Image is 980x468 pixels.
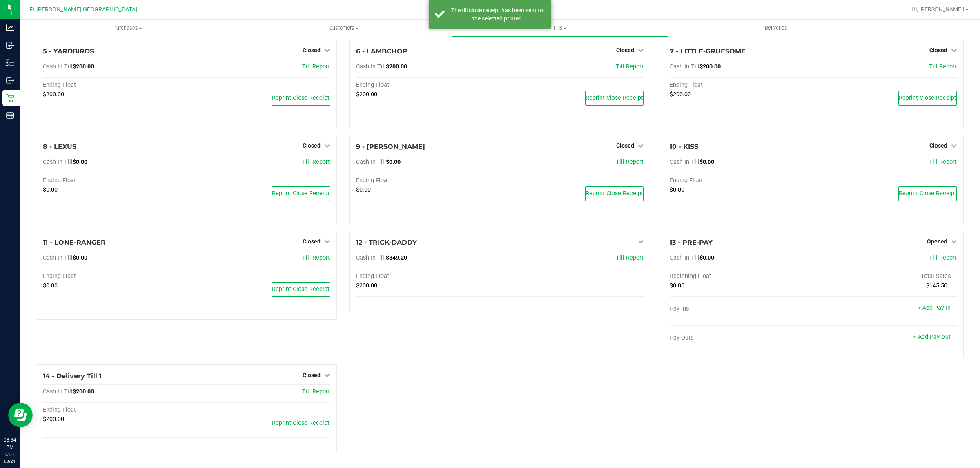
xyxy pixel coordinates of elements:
[43,47,94,55] span: 5 - YARDBIRDS
[699,63,721,70] span: $200.00
[272,416,330,430] button: Reprint Close Receipt
[272,91,330,106] button: Reprint Close Receipt
[670,282,684,289] span: $0.00
[303,142,321,149] span: Closed
[272,286,330,293] span: Reprint Close Receipt
[303,372,321,378] span: Closed
[356,82,500,89] div: Ending Float
[43,159,73,166] span: Cash In Till
[20,24,236,32] span: Purchases
[585,91,644,106] button: Reprint Close Receipt
[4,458,16,464] p: 08/21
[43,82,187,89] div: Ending Float
[6,59,14,67] inline-svg: Inventory
[929,63,957,70] a: Till Report
[43,143,76,150] span: 8 - LEXUS
[20,20,236,37] a: Purchases
[927,238,947,245] span: Opened
[911,6,964,13] span: Hi, [PERSON_NAME]!
[670,47,746,55] span: 7 - LITTLE-GRUESOME
[8,403,33,427] iframe: Resource center
[898,186,957,201] button: Reprint Close Receipt
[73,388,94,395] span: $200.00
[43,406,187,414] div: Ending Float
[586,95,643,102] span: Reprint Close Receipt
[670,238,713,246] span: 13 - PRE-PAY
[356,282,377,289] span: $200.00
[386,159,401,166] span: $0.00
[356,47,408,55] span: 6 - LAMBCHOP
[43,372,102,380] span: 14 - Delivery Till 1
[43,416,64,423] span: $200.00
[356,159,386,166] span: Cash In Till
[272,419,330,426] span: Reprint Close Receipt
[356,91,377,98] span: $200.00
[356,254,386,261] span: Cash In Till
[302,159,330,166] a: Till Report
[670,63,699,70] span: Cash In Till
[452,20,668,37] a: Tills
[754,24,798,32] span: Deliveries
[302,254,330,261] a: Till Report
[929,142,947,149] span: Closed
[73,63,94,70] span: $200.00
[356,63,386,70] span: Cash In Till
[616,254,644,261] a: Till Report
[616,47,634,53] span: Closed
[929,254,957,261] a: Till Report
[302,388,330,395] a: Till Report
[43,177,187,184] div: Ending Float
[29,6,137,13] span: Ft [PERSON_NAME][GEOGRAPHIC_DATA]
[699,159,714,166] span: $0.00
[670,177,813,184] div: Ending Float
[272,282,330,297] button: Reprint Close Receipt
[449,6,545,22] div: The till close receipt has been sent to the selected printer.
[898,91,957,106] button: Reprint Close Receipt
[813,273,957,280] div: Total Sales
[303,238,321,245] span: Closed
[616,159,644,166] a: Till Report
[43,186,58,193] span: $0.00
[929,159,957,166] a: Till Report
[6,76,14,84] inline-svg: Outbound
[926,282,947,289] span: $145.50
[43,254,73,261] span: Cash In Till
[918,305,951,311] a: + Add Pay-In
[899,95,956,102] span: Reprint Close Receipt
[670,334,813,342] div: Pay-Outs
[356,143,425,150] span: 9 - [PERSON_NAME]
[670,186,684,193] span: $0.00
[356,238,417,246] span: 12 - TRICK-DADDY
[356,273,500,280] div: Ending Float
[236,24,451,32] span: Customers
[670,91,691,98] span: $200.00
[356,177,500,184] div: Ending Float
[302,63,330,70] a: Till Report
[303,47,321,53] span: Closed
[43,282,58,289] span: $0.00
[43,91,64,98] span: $200.00
[272,190,330,197] span: Reprint Close Receipt
[452,24,667,32] span: Tills
[356,186,371,193] span: $0.00
[913,333,951,340] a: + Add Pay-Out
[899,190,956,197] span: Reprint Close Receipt
[670,305,813,313] div: Pay-Ins
[272,186,330,201] button: Reprint Close Receipt
[43,388,73,395] span: Cash In Till
[73,159,87,166] span: $0.00
[43,238,106,246] span: 11 - LONE-RANGER
[585,186,644,201] button: Reprint Close Receipt
[6,41,14,49] inline-svg: Inbound
[670,159,699,166] span: Cash In Till
[43,63,73,70] span: Cash In Till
